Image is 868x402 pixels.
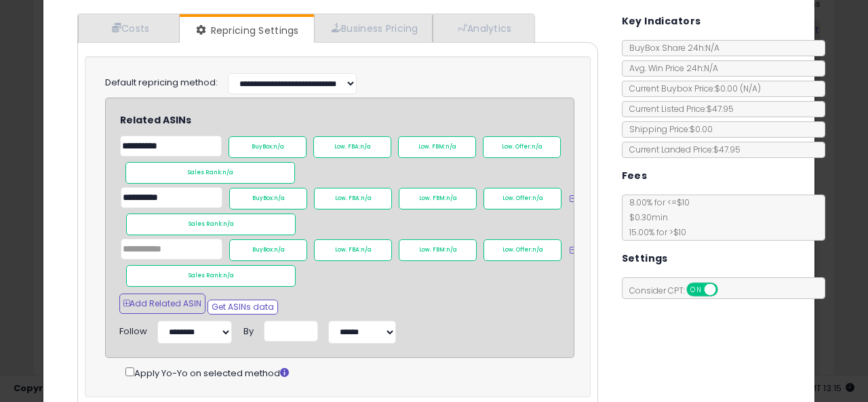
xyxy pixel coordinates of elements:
[208,300,278,315] button: Get ASINs data
[688,284,705,296] span: ON
[446,195,457,202] span: n/a
[446,246,457,254] span: n/a
[126,265,296,287] div: Sales Rank:
[623,212,668,223] span: $0.30 min
[398,136,476,158] div: Low. FBM:
[433,14,533,42] a: Analytics
[623,226,686,238] span: 15.00 % for > $10
[222,169,233,176] span: n/a
[229,239,307,261] div: BuyBox:
[105,77,218,89] label: Default repricing method:
[229,188,307,209] div: BuyBox:
[622,13,701,30] h5: Key Indicators
[446,143,456,150] span: n/a
[360,143,371,150] span: n/a
[622,250,668,267] h5: Settings
[223,220,234,228] span: n/a
[119,321,147,338] div: Follow
[313,136,391,158] div: Low. FBA:
[623,285,736,296] span: Consider CPT:
[532,143,542,150] span: n/a
[78,14,180,42] a: Costs
[180,17,313,44] a: Repricing Settings
[532,246,543,254] span: n/a
[314,239,392,261] div: Low. FBA:
[314,14,433,42] a: Business Pricing
[715,83,761,94] span: $0.00
[623,103,734,115] span: Current Listed Price: $47.95
[361,246,372,254] span: n/a
[623,42,719,54] span: BuyBox Share 24h: N/A
[314,188,392,209] div: Low. FBA:
[243,321,254,338] div: By
[125,162,295,184] div: Sales Rank:
[223,272,234,279] span: n/a
[229,136,307,158] div: BuyBox:
[125,365,574,380] div: Apply Yo-Yo on selected method
[126,214,296,235] div: Sales Rank:
[623,123,713,135] span: Shipping Price: $0.00
[483,136,561,158] div: Low. Offer:
[274,195,285,202] span: n/a
[399,188,477,209] div: Low. FBM:
[484,188,561,209] div: Low. Offer:
[120,115,583,125] h4: Related ASINs
[119,294,205,314] button: Add Related ASIN
[273,143,284,150] span: n/a
[532,195,543,202] span: n/a
[740,83,761,94] span: ( N/A )
[361,195,372,202] span: n/a
[623,144,741,155] span: Current Landed Price: $47.95
[274,246,285,254] span: n/a
[484,239,561,261] div: Low. Offer:
[622,167,648,184] h5: Fees
[399,239,477,261] div: Low. FBM:
[623,83,761,94] span: Current Buybox Price:
[623,62,718,74] span: Avg. Win Price 24h: N/A
[623,197,690,238] span: 8.00 % for <= $10
[715,284,737,296] span: OFF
